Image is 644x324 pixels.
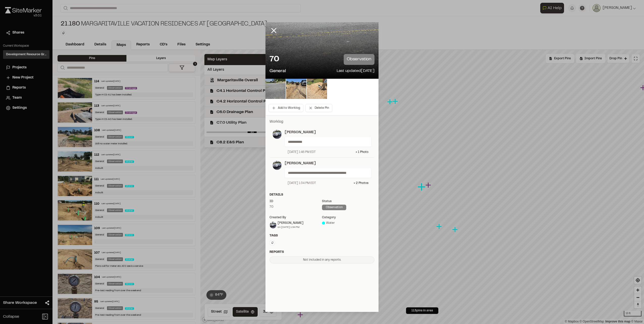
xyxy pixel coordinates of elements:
p: 70 [270,55,279,65]
img: Timothy Clark [270,222,276,228]
div: Water [322,221,374,225]
div: [DATE] 1:46 PM EDT [288,150,316,154]
div: Tags [270,233,374,238]
div: category [322,215,374,220]
div: + 2 Photo s [354,181,368,185]
div: observation [322,205,346,210]
button: Delete Pin [305,104,332,112]
div: ID [270,199,322,204]
img: photo [273,161,282,170]
button: Edit Tags [270,240,275,246]
div: Reports [270,250,374,254]
img: file [307,79,327,99]
div: on [DATE] 1:34 PM [278,225,303,229]
div: Details [270,193,374,197]
div: Created by [270,215,322,220]
p: Last updated [DATE] [337,68,374,75]
p: General [270,68,286,75]
div: Not included in any reports. [270,256,374,263]
div: [DATE] 1:34 PM EDT [288,181,316,185]
div: + 1 Photo [356,150,368,154]
p: Worklog [270,119,374,125]
p: observation [344,54,374,65]
img: file [286,79,306,99]
p: [PERSON_NAME] [285,130,371,135]
div: [PERSON_NAME] [278,221,303,225]
div: 70 [270,205,322,209]
button: Add to Worklog [269,104,303,112]
div: Status [322,199,374,204]
p: [PERSON_NAME] [285,161,371,166]
img: file [265,79,286,99]
img: photo [273,130,282,139]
